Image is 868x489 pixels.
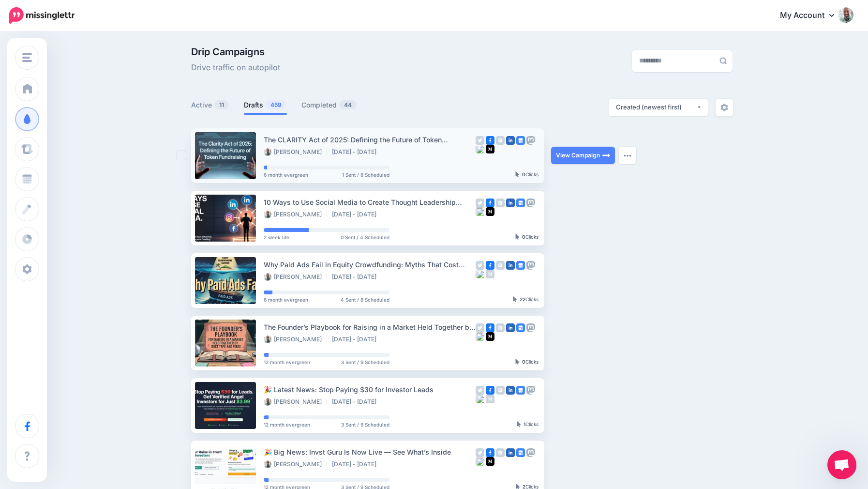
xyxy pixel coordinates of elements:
[341,422,389,427] span: 3 Sent / 9 Scheduled
[264,384,476,395] div: 🎉 Latest News: Stop Paying $30 for Investor Leads
[506,386,515,395] img: linkedin-square.png
[191,99,229,111] a: Active11
[616,103,696,112] div: Created (newest first)
[517,422,539,428] div: Clicks
[515,359,539,365] div: Clicks
[496,136,505,145] img: instagram-grey-square.png
[516,386,525,395] img: google_business-square.png
[264,172,308,177] span: 6 month evergreen
[522,359,525,365] b: 0
[522,234,525,240] b: 0
[496,323,505,332] img: instagram-grey-square.png
[341,360,389,365] span: 3 Sent / 9 Scheduled
[609,99,708,116] button: Created (newest first)
[522,171,525,177] b: 0
[22,53,32,62] img: menu.png
[506,261,515,270] img: linkedin-square.png
[264,259,476,270] div: Why Paid Ads Fail in Equity Crowdfunding: Myths That Cost Founders Money
[486,457,494,466] img: medium-square.png
[476,323,484,332] img: twitter-grey-square.png
[496,448,505,457] img: instagram-grey-square.png
[264,321,476,333] div: The Founder’s Playbook for Raising in a Market Held Together by [PERSON_NAME] and Vibes
[476,261,484,270] img: twitter-grey-square.png
[332,336,381,343] li: [DATE] - [DATE]
[496,386,505,395] img: instagram-grey-square.png
[264,197,476,208] div: 10 Ways to Use Social Media to Create Thought Leadership Content While Raising Money
[526,136,535,145] img: mastodon-grey-square.png
[496,199,505,207] img: instagram-grey-square.png
[516,448,525,457] img: google_business-square.png
[264,148,327,156] li: [PERSON_NAME]
[526,386,535,395] img: mastodon-grey-square.png
[506,136,515,145] img: linkedin-square.png
[506,199,515,207] img: linkedin-square.png
[486,136,494,145] img: facebook-square.png
[341,297,389,302] span: 4 Sent / 8 Scheduled
[476,136,484,145] img: twitter-grey-square.png
[486,145,494,153] img: medium-square.png
[516,136,525,145] img: google_business-square.png
[341,235,389,240] span: 0 Sent / 4 Scheduled
[301,99,357,111] a: Completed44
[476,145,484,153] img: bluesky-grey-square.png
[551,147,615,164] a: View Campaign
[264,336,327,343] li: [PERSON_NAME]
[476,332,484,341] img: bluesky-grey-square.png
[342,172,389,177] span: 1 Sent / 8 Scheduled
[506,448,515,457] img: linkedin-square.png
[486,199,494,207] img: facebook-square.png
[332,273,381,281] li: [DATE] - [DATE]
[526,323,535,332] img: mastodon-grey-square.png
[515,171,520,177] img: pointer-grey-darker.png
[720,104,728,111] img: settings-grey.png
[264,460,327,468] li: [PERSON_NAME]
[476,448,484,457] img: twitter-grey-square.png
[476,386,484,395] img: twitter-grey-square.png
[486,323,494,332] img: facebook-square.png
[332,398,381,406] li: [DATE] - [DATE]
[486,270,494,278] img: medium-grey-square.png
[517,421,521,427] img: pointer-grey-darker.png
[191,47,280,57] span: Drip Campaigns
[486,448,494,457] img: facebook-square.png
[476,199,484,207] img: twitter-grey-square.png
[476,207,484,216] img: bluesky-grey-square.png
[332,211,381,218] li: [DATE] - [DATE]
[515,234,520,240] img: pointer-grey-darker.png
[264,398,327,406] li: [PERSON_NAME]
[476,457,484,466] img: bluesky-grey-square.png
[332,148,381,156] li: [DATE] - [DATE]
[516,261,525,270] img: google_business-square.png
[476,395,484,403] img: bluesky-grey-square.png
[513,296,517,302] img: pointer-grey-darker.png
[264,360,310,365] span: 12 month evergreen
[770,4,853,28] a: My Account
[486,386,494,395] img: facebook-square.png
[827,450,856,479] a: Open chat
[515,234,539,240] div: Clicks
[264,134,476,145] div: The CLARITY Act of 2025: Defining the Future of Token Fundraising
[526,261,535,270] img: mastodon-grey-square.png
[244,99,287,111] a: Drafts459
[339,100,357,109] span: 44
[486,395,494,403] img: medium-grey-square.png
[496,261,505,270] img: instagram-grey-square.png
[516,199,525,207] img: google_business-square.png
[515,359,520,365] img: pointer-grey-darker.png
[9,7,75,24] img: Missinglettr
[266,100,286,109] span: 459
[264,273,327,281] li: [PERSON_NAME]
[602,152,610,159] img: arrow-long-right-white.png
[513,297,539,303] div: Clicks
[264,297,308,302] span: 6 month evergreen
[524,421,525,427] b: 1
[264,211,327,218] li: [PERSON_NAME]
[516,323,525,332] img: google_business-square.png
[526,199,535,207] img: mastodon-grey-square.png
[526,448,535,457] img: mastodon-grey-square.png
[624,154,631,157] img: dots.png
[520,296,525,302] b: 22
[506,323,515,332] img: linkedin-square.png
[486,332,494,341] img: medium-square.png
[486,261,494,270] img: facebook-square.png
